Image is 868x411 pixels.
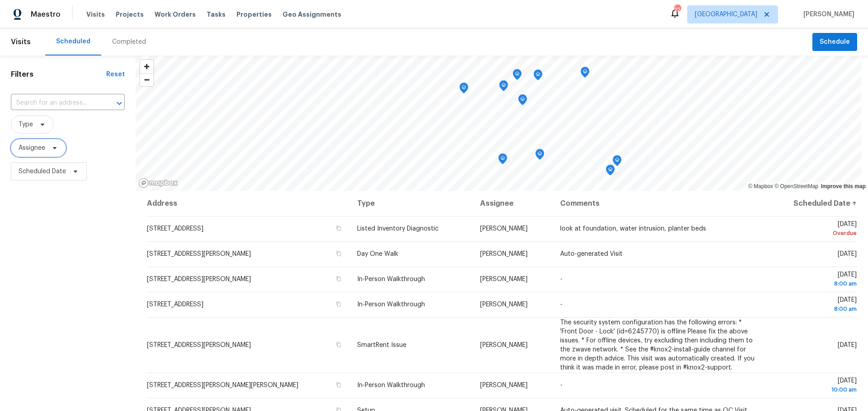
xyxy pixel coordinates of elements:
[674,5,680,14] div: 22
[350,191,473,216] th: Type
[335,381,343,389] button: Copy Address
[560,251,623,257] span: Auto-generated Visit
[518,94,527,108] div: Map marker
[11,70,106,79] h1: Filters
[580,67,590,81] div: Map marker
[773,297,857,314] span: [DATE]
[207,11,226,18] span: Tasks
[11,32,31,52] span: Visits
[838,342,857,348] span: [DATE]
[147,382,298,388] span: [STREET_ADDRESS][PERSON_NAME][PERSON_NAME]
[11,96,99,110] input: Search for an address...
[283,10,341,19] span: Geo Assignments
[147,251,251,257] span: [STREET_ADDRESS][PERSON_NAME]
[773,305,857,314] div: 8:00 am
[560,382,562,388] span: -
[480,251,528,257] span: [PERSON_NAME]
[766,191,857,216] th: Scheduled Date ↑
[459,83,468,97] div: Map marker
[773,385,857,394] div: 10:00 am
[19,167,66,176] span: Scheduled Date
[56,37,90,46] div: Scheduled
[535,149,544,163] div: Map marker
[335,300,343,308] button: Copy Address
[106,70,125,79] div: Reset
[357,276,425,282] span: In-Person Walkthrough
[146,191,350,216] th: Address
[140,73,153,86] button: Zoom out
[695,10,757,19] span: [GEOGRAPHIC_DATA]
[357,301,425,308] span: In-Person Walkthrough
[357,251,398,257] span: Day One Walk
[820,37,850,48] span: Schedule
[480,301,528,308] span: [PERSON_NAME]
[800,10,854,19] span: [PERSON_NAME]
[112,37,146,46] div: Completed
[335,224,343,232] button: Copy Address
[480,382,528,388] span: [PERSON_NAME]
[136,55,861,191] canvas: Map
[773,229,857,238] div: Overdue
[31,10,61,19] span: Maestro
[357,382,425,388] span: In-Person Walkthrough
[147,301,203,308] span: [STREET_ADDRESS]
[480,342,528,348] span: [PERSON_NAME]
[533,69,542,83] div: Map marker
[480,226,528,232] span: [PERSON_NAME]
[774,183,818,189] a: OpenStreetMap
[147,226,203,232] span: [STREET_ADDRESS]
[147,342,251,348] span: [STREET_ADDRESS][PERSON_NAME]
[335,275,343,283] button: Copy Address
[116,10,144,19] span: Projects
[553,191,766,216] th: Comments
[357,342,406,348] span: SmartRent Issue
[357,226,439,232] span: Listed Inventory Diagnostic
[19,143,45,152] span: Assignee
[773,221,857,238] span: [DATE]
[613,155,622,169] div: Map marker
[838,251,857,257] span: [DATE]
[498,153,507,167] div: Map marker
[821,183,866,189] a: Improve this map
[748,183,773,189] a: Mapbox
[773,378,857,394] span: [DATE]
[812,33,857,51] button: Schedule
[560,319,755,371] span: The security system configuration has the following errors: * 'Front Door - Lock' (id=6245770) is...
[606,165,615,179] div: Map marker
[560,301,562,308] span: -
[335,249,343,258] button: Copy Address
[19,120,33,129] span: Type
[155,10,196,19] span: Work Orders
[335,341,343,349] button: Copy Address
[513,69,522,83] div: Map marker
[473,191,552,216] th: Assignee
[138,178,178,188] a: Mapbox homepage
[499,80,508,94] div: Map marker
[560,276,562,282] span: -
[113,97,126,110] button: Open
[773,279,857,288] div: 8:00 am
[560,226,706,232] span: look at foundation, water intrusion, planter beds
[480,276,528,282] span: [PERSON_NAME]
[773,272,857,288] span: [DATE]
[236,10,272,19] span: Properties
[147,276,251,282] span: [STREET_ADDRESS][PERSON_NAME]
[140,60,153,73] button: Zoom in
[86,10,105,19] span: Visits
